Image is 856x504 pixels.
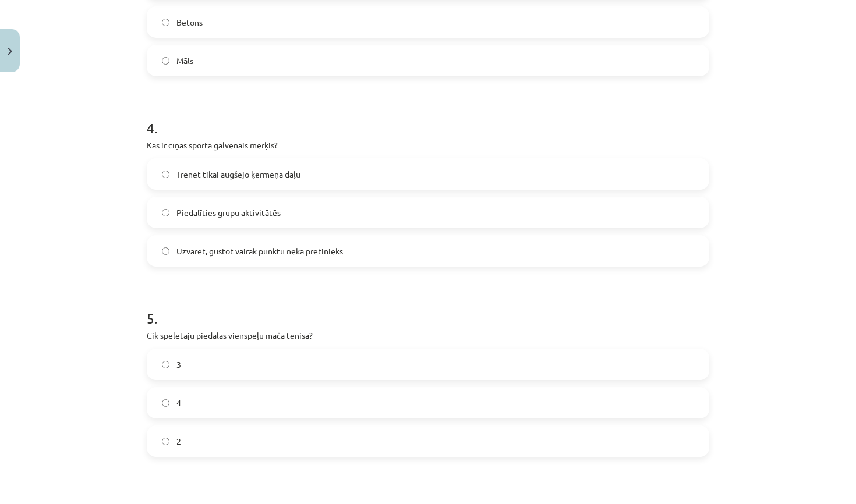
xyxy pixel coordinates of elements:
[147,139,709,151] p: Kas ir cīņas sporta galvenais mērķis?
[176,16,203,29] span: Betons
[176,359,181,371] span: 3
[147,290,709,326] h1: 5 .
[162,19,169,26] input: Betons
[162,247,169,255] input: Uzvarēt, gūstot vairāk punktu nekā pretinieks
[176,397,181,409] span: 4
[147,329,709,342] p: Cik spēlētāju piedalās vienspēļu mačā tenisā?
[162,171,169,178] input: Trenēt tikai augšējo ķermeņa daļu
[176,55,193,67] span: Māls
[162,361,169,368] input: 3
[176,168,300,180] span: Trenēt tikai augšējo ķermeņa daļu
[8,48,12,55] img: icon-close-lesson-0947bae3869378f0d4975bcd49f059093ad1ed9edebbc8119c70593378902aed.svg
[162,209,169,216] input: Piedalīties grupu aktivitātēs
[176,207,281,219] span: Piedalīties grupu aktivitātēs
[162,399,169,407] input: 4
[176,435,181,448] span: 2
[162,438,169,445] input: 2
[176,245,343,257] span: Uzvarēt, gūstot vairāk punktu nekā pretinieks
[162,57,169,65] input: Māls
[147,100,709,136] h1: 4 .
